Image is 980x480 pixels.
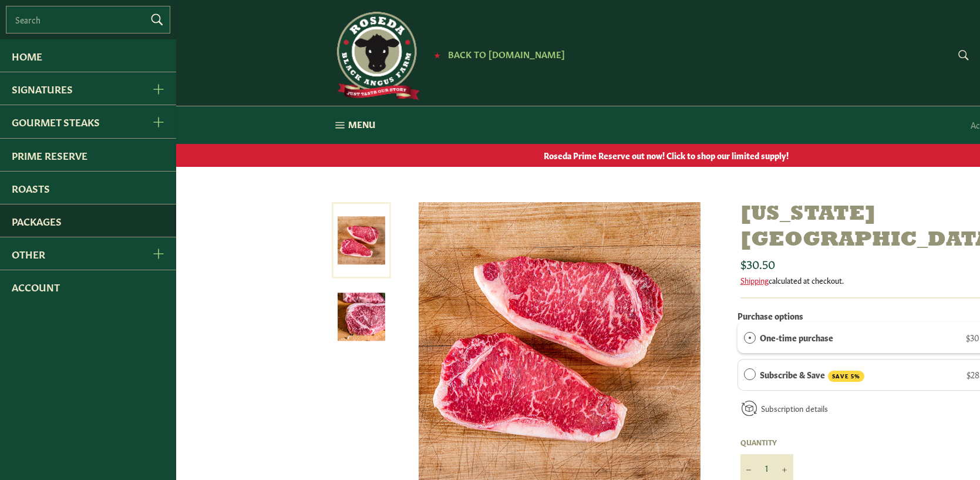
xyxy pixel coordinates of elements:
img: Roseda Beef [332,12,420,100]
a: ★ Back to [DOMAIN_NAME] [428,50,565,59]
button: Menu [320,106,387,144]
input: Search [6,6,170,33]
span: ★ [434,50,440,59]
span: Back to [DOMAIN_NAME] [448,48,565,60]
button: Other Menu [139,237,176,270]
button: Gourmet Steaks Menu [139,105,176,137]
span: Menu [348,118,375,130]
button: Signatures Menu [139,72,176,105]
